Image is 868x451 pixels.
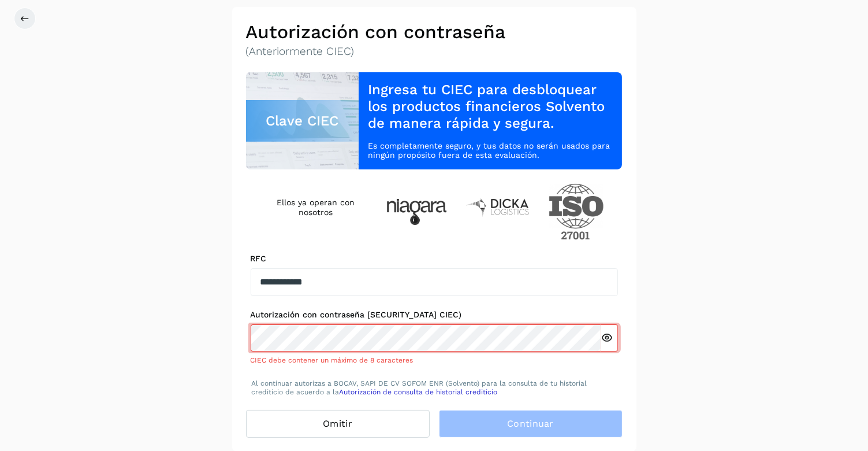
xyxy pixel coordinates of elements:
[386,199,447,225] img: Niagara
[251,254,618,264] label: RFC
[323,417,352,430] span: Omitir
[368,141,613,161] p: Es completamente seguro, y tus datos no serán usados para ningún propósito fuera de esta evaluación.
[265,198,368,217] h4: Ellos ya operan con nosotros
[507,417,554,430] span: Continuar
[340,388,498,396] a: Autorización de consulta de historial crediticio
[251,310,618,320] label: Autorización con contraseña [SECURITY_DATA] CIEC)
[368,82,613,131] h3: Ingresa tu CIEC para desbloquear los productos financieros Solvento de manera rápida y segura.
[246,100,359,142] div: Clave CIEC
[246,45,623,58] p: (Anteriormente CIEC)
[439,410,623,438] button: Continuar
[251,356,413,364] span: CIEC debe contener un máximo de 8 caracteres
[252,379,617,396] p: Al continuar autorizas a BOCAV, SAPI DE CV SOFOM ENR (Solvento) para la consulta de tu historial ...
[549,183,604,240] img: ISO
[246,21,623,43] h2: Autorización con contraseña
[465,197,530,217] img: Dicka logistics
[246,410,430,438] button: Omitir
